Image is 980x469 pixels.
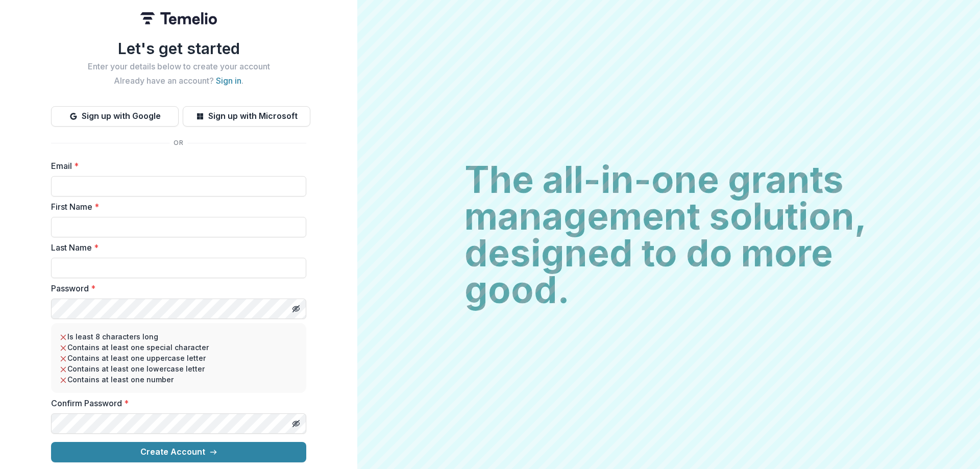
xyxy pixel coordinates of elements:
[51,160,300,172] label: Email
[183,106,310,127] button: Sign up with Microsoft
[51,106,179,127] button: Sign up with Google
[51,442,306,462] button: Create Account
[140,12,217,24] img: Temelio
[51,397,300,409] label: Confirm Password
[51,39,306,58] h1: Let's get started
[51,76,306,86] h2: Already have an account? .
[59,374,298,385] li: Contains at least one number
[216,76,241,86] a: Sign in
[51,241,300,254] label: Last Name
[59,353,298,363] li: Contains at least one uppercase letter
[51,62,306,71] h2: Enter your details below to create your account
[59,342,298,353] li: Contains at least one special character
[288,301,304,317] button: Toggle password visibility
[59,331,298,342] li: Is least 8 characters long
[51,201,300,213] label: First Name
[59,363,298,374] li: Contains at least one lowercase letter
[51,282,300,294] label: Password
[288,415,304,432] button: Toggle password visibility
